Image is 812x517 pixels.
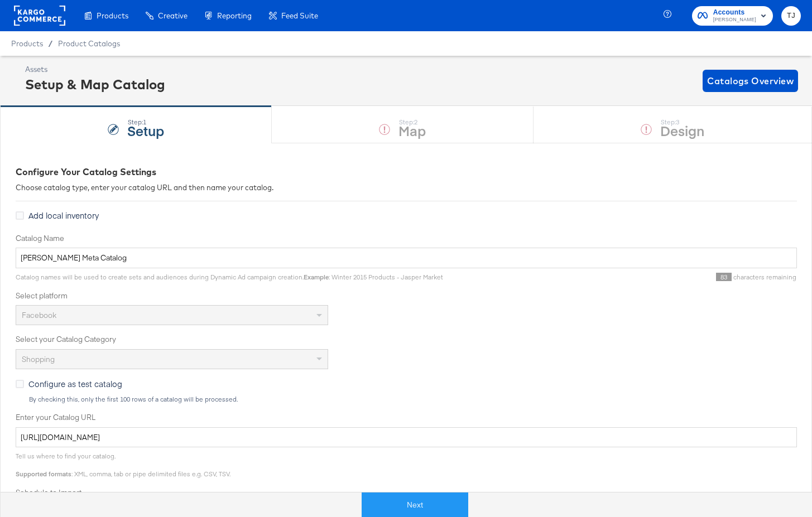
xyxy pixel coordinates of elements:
span: Configure as test catalog [28,378,122,389]
div: Choose catalog type, enter your catalog URL and then name your catalog. [16,182,797,193]
span: Reporting [217,11,252,20]
span: Feed Suite [281,11,318,20]
span: Catalog names will be used to create sets and audiences during Dynamic Ad campaign creation. : Wi... [16,273,443,281]
a: Product Catalogs [58,39,120,48]
button: Catalogs Overview [703,70,798,92]
span: / [43,39,58,48]
div: Configure Your Catalog Settings [16,166,797,178]
label: Select your Catalog Category [16,334,797,345]
span: Add local inventory [28,210,99,221]
div: By checking this, only the first 100 rows of a catalog will be processed. [28,395,797,403]
span: Catalogs Overview [707,73,794,89]
strong: Supported formats [16,470,71,478]
button: TJ [781,6,801,26]
span: Products [97,11,128,20]
span: Shopping [22,354,55,364]
span: TJ [786,9,796,22]
span: 83 [716,273,732,281]
strong: Setup [127,121,164,139]
div: Assets [25,64,165,75]
label: Catalog Name [16,233,797,244]
input: Name your catalog e.g. My Dynamic Product Catalog [16,248,797,268]
span: Tell us where to find your catalog. : XML, comma, tab or pipe delimited files e.g. CSV, TSV. [16,452,230,478]
label: Select platform [16,291,797,301]
input: Enter Catalog URL, e.g. http://www.example.com/products.xml [16,427,797,448]
div: Step: 1 [127,118,164,126]
span: Products [11,39,43,48]
label: Enter your Catalog URL [16,412,797,423]
button: Accounts[PERSON_NAME] [692,6,773,26]
strong: Example [304,273,329,281]
span: Accounts [713,7,756,18]
div: characters remaining [443,273,797,282]
span: Creative [158,11,188,20]
span: [PERSON_NAME] [713,16,756,25]
div: Setup & Map Catalog [25,75,165,94]
span: Facebook [22,310,56,320]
